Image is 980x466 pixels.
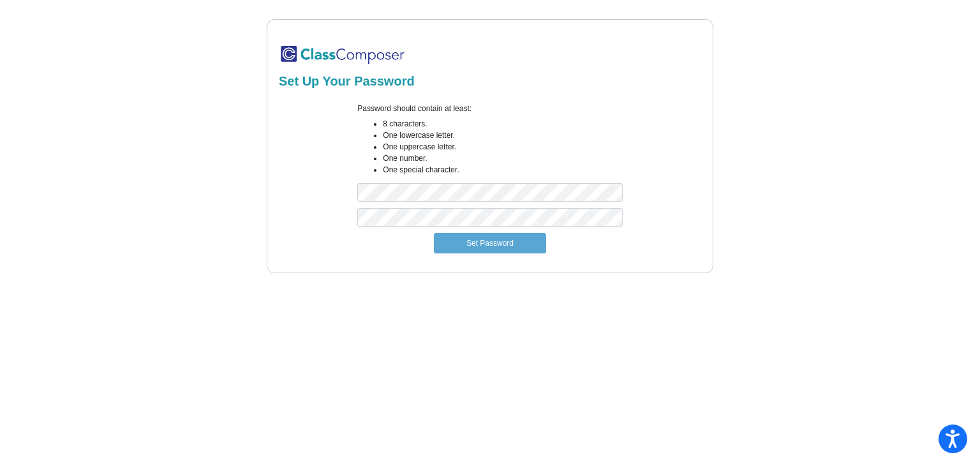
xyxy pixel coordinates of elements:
[383,141,622,153] li: One uppercase letter.
[279,73,701,89] h2: Set Up Your Password
[357,103,471,114] label: Password should contain at least:
[383,118,622,130] li: 8 characters.
[434,233,546,253] button: Set Password
[383,130,622,141] li: One lowercase letter.
[383,153,622,164] li: One number.
[383,164,622,176] li: One special character.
